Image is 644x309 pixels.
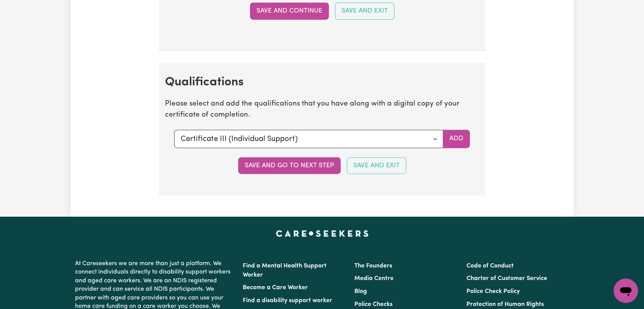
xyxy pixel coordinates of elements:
a: Police Check Policy [466,288,520,295]
a: Careseekers home page [276,231,368,237]
a: Become a Care Worker [243,285,308,291]
a: Protection of Human Rights [466,301,544,307]
a: Blog [354,288,367,295]
a: Police Checks [354,301,392,307]
button: Save and go to next step [238,157,341,174]
a: Find a disability support worker [243,298,332,304]
button: Save and Exit [335,3,394,19]
a: Find a Mental Health Support Worker [243,263,327,278]
button: Save and Exit [347,157,406,174]
a: Charter of Customer Service [466,275,547,282]
p: Please select and add the qualifications that you have along with a digital copy of your certific... [165,99,479,121]
a: The Founders [354,263,392,269]
a: Media Centre [354,275,394,282]
button: Add selected qualification [443,130,470,148]
button: Save and Continue [250,3,329,19]
h2: Qualifications [165,75,479,90]
iframe: Button to launch messaging window [614,279,638,303]
a: Code of Conduct [466,263,514,269]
